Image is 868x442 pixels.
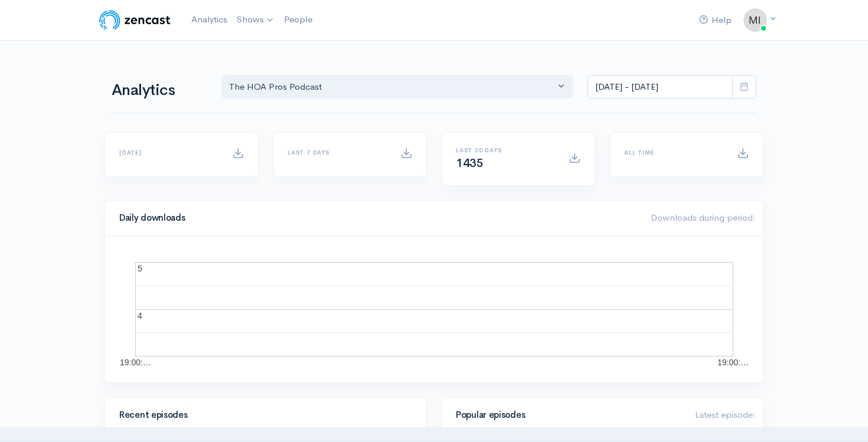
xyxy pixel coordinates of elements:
[651,212,756,223] span: Downloads during period:
[695,409,756,420] span: Latest episode:
[138,311,142,320] text: 4
[119,213,637,223] h4: Daily downloads
[187,7,232,32] a: Analytics
[221,75,573,99] button: The HOA Pros Podcast
[694,8,736,33] a: Help
[456,156,483,171] span: 1435
[119,149,218,156] h6: [DATE]
[624,149,723,156] h6: All time
[112,82,207,99] h1: Analytics
[279,7,317,32] a: People
[288,149,386,156] h6: Last 7 days
[119,410,405,420] h4: Recent episodes
[229,80,555,94] div: The HOA Pros Podcast
[588,75,733,99] input: analytics date range selector
[138,264,142,273] text: 5
[232,7,279,33] a: Shows
[97,8,172,32] img: ZenCast Logo
[717,358,749,367] text: 19:00:…
[456,147,554,153] h6: Last 30 days
[120,358,151,367] text: 19:00:…
[119,250,749,368] svg: A chart.
[743,8,767,32] img: ...
[456,410,681,420] h4: Popular episodes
